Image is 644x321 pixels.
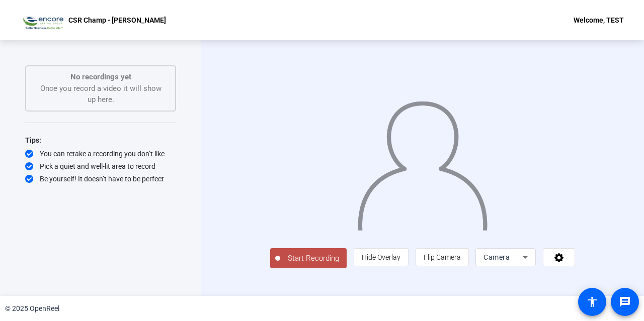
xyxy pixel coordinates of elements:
[36,71,165,105] div: Once you record a video it will show up here.
[25,174,176,184] div: Be yourself! It doesn’t have to be perfect
[20,10,63,30] img: OpenReel logo
[586,296,598,308] mat-icon: accessibility
[357,93,489,231] img: overlay
[270,248,347,268] button: Start Recording
[574,14,624,26] div: Welcome, TEST
[25,161,176,171] div: Pick a quiet and well-lit area to record
[362,253,400,261] span: Hide Overlay
[36,71,165,83] p: No recordings yet
[354,248,409,266] button: Hide Overlay
[416,248,469,266] button: Flip Camera
[5,303,59,314] div: © 2025 OpenReel
[25,134,176,146] div: Tips:
[484,253,510,261] span: Camera
[68,14,166,26] p: CSR Champ - [PERSON_NAME]
[280,253,347,264] span: Start Recording
[25,149,176,159] div: You can retake a recording you don’t like
[424,253,461,261] span: Flip Camera
[619,296,631,308] mat-icon: message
